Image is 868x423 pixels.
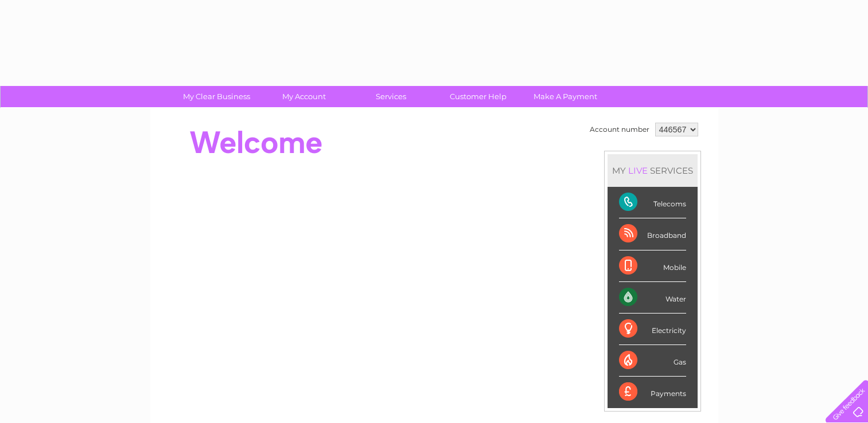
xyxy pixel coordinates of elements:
[619,314,686,345] div: Electricity
[344,86,438,107] a: Services
[518,86,613,107] a: Make A Payment
[626,165,650,176] div: LIVE
[619,250,686,282] div: Mobile
[619,377,686,408] div: Payments
[587,120,652,139] td: Account number
[619,345,686,377] div: Gas
[608,154,698,187] div: MY SERVICES
[619,187,686,218] div: Telecoms
[619,282,686,314] div: Water
[256,86,351,107] a: My Account
[619,218,686,250] div: Broadband
[431,86,526,107] a: Customer Help
[169,86,264,107] a: My Clear Business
